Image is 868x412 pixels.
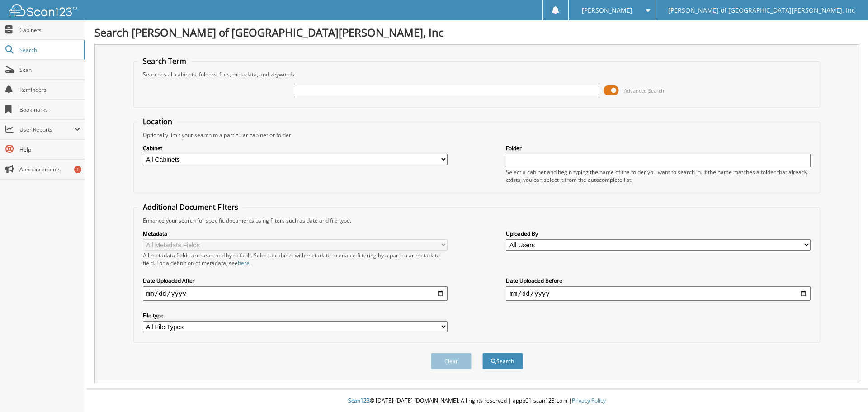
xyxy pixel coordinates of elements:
[19,66,80,74] span: Scan
[19,86,80,94] span: Reminders
[19,126,74,133] span: User Reports
[624,87,664,94] span: Advanced Search
[482,353,523,369] button: Search
[143,144,448,152] label: Cabinet
[19,146,80,153] span: Help
[572,397,606,404] a: Privacy Policy
[19,166,80,173] span: Announcements
[74,166,81,173] div: 1
[19,46,79,54] span: Search
[506,144,811,152] label: Folder
[431,353,472,369] button: Clear
[85,390,868,412] div: © [DATE]-[DATE] [DOMAIN_NAME]. All rights reserved | appb01-scan123-com |
[238,259,250,267] a: here
[506,230,811,237] label: Uploaded By
[138,71,816,78] div: Searches all cabinets, folders, files, metadata, and keywords
[138,131,816,139] div: Optionally limit your search to a particular cabinet or folder
[19,106,80,114] span: Bookmarks
[94,25,859,40] h1: Search [PERSON_NAME] of [GEOGRAPHIC_DATA][PERSON_NAME], Inc
[506,277,811,284] label: Date Uploaded Before
[143,277,448,284] label: Date Uploaded After
[9,4,77,16] img: scan123-logo-white.svg
[138,117,177,127] legend: Location
[143,230,448,237] label: Metadata
[143,251,448,267] div: All metadata fields are searched by default. Select a cabinet with metadata to enable filtering b...
[143,286,448,301] input: start
[138,202,243,212] legend: Additional Document Filters
[19,26,80,34] span: Cabinets
[143,312,448,319] label: File type
[348,397,370,404] span: Scan123
[668,8,855,13] span: [PERSON_NAME] of [GEOGRAPHIC_DATA][PERSON_NAME], Inc
[506,286,811,301] input: end
[506,168,811,184] div: Select a cabinet and begin typing the name of the folder you want to search in. If the name match...
[138,56,191,66] legend: Search Term
[582,8,632,13] span: [PERSON_NAME]
[138,217,816,224] div: Enhance your search for specific documents using filters such as date and file type.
